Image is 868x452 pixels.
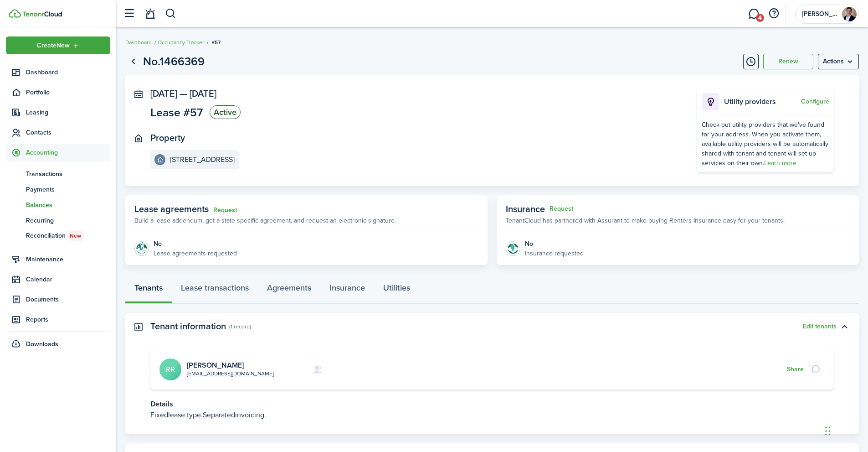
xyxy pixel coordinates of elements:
[550,205,573,213] button: Request
[743,54,759,69] button: Timeline
[26,185,110,194] span: Payments
[37,42,70,49] span: Create New
[26,216,110,225] span: Recurring
[154,249,237,258] p: Lease agreements requested
[172,276,258,304] a: Lease transactions
[9,9,21,18] img: TenantCloud
[6,36,110,54] button: Open menu
[506,202,545,216] span: Insurance
[764,158,796,168] a: Learn more
[818,54,859,69] button: Open menu
[26,169,110,179] span: Transactions
[26,128,110,137] span: Contacts
[187,369,274,378] a: [EMAIL_ADDRESS][DOMAIN_NAME]
[26,148,110,157] span: Accounting
[22,11,62,17] img: TenantCloud
[702,120,829,168] div: Check out utility providers that we've found for your address. When you activate them, available ...
[26,200,110,210] span: Balances
[150,399,834,410] p: Details
[6,166,110,182] a: Transactions
[26,88,110,97] span: Portfolio
[802,11,838,17] span: Denis
[374,276,419,304] a: Utilities
[150,107,203,118] span: Lease #57
[787,366,804,373] button: Share
[235,410,266,420] span: invoicing.
[229,322,251,331] panel-main-subtitle: (1 record)
[822,408,868,452] iframe: Chat Widget
[211,38,221,47] span: #57
[159,358,181,380] avatar-text: RR
[818,54,859,69] menu-btn: Actions
[6,213,110,228] a: Recurring
[154,239,237,249] div: No
[150,87,177,100] span: [DATE]
[258,276,320,304] a: Agreements
[825,417,831,445] div: Drag
[26,255,110,264] span: Maintenance
[506,241,520,256] img: Insurance protection
[168,410,203,420] span: lease type.
[134,202,209,216] span: Lease agreements
[150,321,226,332] panel-main-title: Tenant information
[150,410,834,421] p: Fixed Separated
[26,339,58,349] span: Downloads
[837,319,852,334] button: Toggle accordion
[213,207,237,214] a: Request
[26,295,110,304] span: Documents
[320,276,374,304] a: Insurance
[26,231,110,241] span: Reconciliation
[125,38,152,47] a: Dashboard
[6,311,110,328] a: Reports
[506,216,785,225] p: TenantCloud has partnered with Assurant to make buying Renters Insurance easy for your tenants.
[210,105,241,119] status: Active
[842,7,857,21] img: Denis
[6,228,110,244] a: ReconciliationNew
[165,6,176,21] button: Search
[6,182,110,197] a: Payments
[125,349,859,434] panel-main-body: Toggle accordion
[756,14,764,22] span: 4
[141,2,159,26] a: Notifications
[187,360,244,370] a: [PERSON_NAME]
[26,275,110,284] span: Calendar
[26,315,110,324] span: Reports
[525,249,584,258] p: Insurance requested
[801,98,829,105] button: Configure
[766,6,781,21] button: Open resource center
[125,54,141,69] a: Go back
[70,232,81,240] span: New
[26,108,110,117] span: Leasing
[763,54,813,69] button: Renew
[803,323,837,330] button: Edit tenants
[745,2,762,26] a: Messaging
[190,87,216,100] span: [DATE]
[134,216,396,225] p: Build a lease addendum, get a state-specific agreement, and request an electronic signature.
[150,133,185,143] panel-main-title: Property
[724,96,799,107] p: Utility providers
[180,87,187,100] span: —
[134,241,149,256] img: Agreement e-sign
[6,197,110,213] a: Balances
[158,38,204,47] a: Occupancy Tracker
[143,53,205,70] h1: No.1466369
[170,156,235,164] e-details-info-title: [STREET_ADDRESS]
[26,68,110,77] span: Dashboard
[525,239,584,249] div: No
[6,63,110,81] a: Dashboard
[120,5,138,22] button: Open sidebar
